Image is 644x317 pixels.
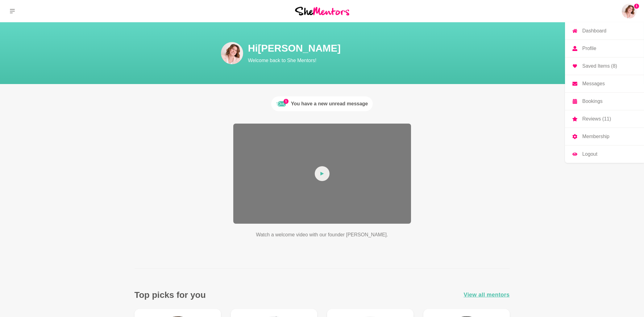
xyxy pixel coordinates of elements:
p: Profile [582,46,596,51]
h1: Hi [PERSON_NAME] [248,42,470,54]
h3: Top picks for you [135,290,206,300]
div: You have a new unread message [291,100,368,108]
p: Reviews (11) [582,116,611,121]
a: Amanda Greenman1DashboardProfileSaved Items (8)MessagesBookingsReviews (11)MembershipLogout [622,4,637,19]
a: 1Unread messageYou have a new unread message [271,96,373,111]
img: Unread message [276,99,286,109]
a: Saved Items (8) [565,57,644,75]
p: Logout [582,152,597,157]
span: 1 [634,4,639,9]
span: 1 [284,99,289,104]
a: Profile [565,40,644,57]
p: Welcome back to She Mentors! [248,57,470,64]
p: Membership [582,134,609,139]
a: Messages [565,75,644,92]
p: Messages [582,81,605,86]
p: Watch a welcome video with our founder [PERSON_NAME]. [233,231,411,239]
img: She Mentors Logo [295,7,349,15]
p: Dashboard [582,28,606,33]
img: Amanda Greenman [622,4,637,19]
a: Reviews (11) [565,110,644,128]
p: Saved Items (8) [582,64,617,69]
a: Bookings [565,93,644,110]
a: Dashboard [565,22,644,40]
p: Bookings [582,99,603,104]
img: Amanda Greenman [221,42,243,64]
a: View all mentors [464,290,510,299]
